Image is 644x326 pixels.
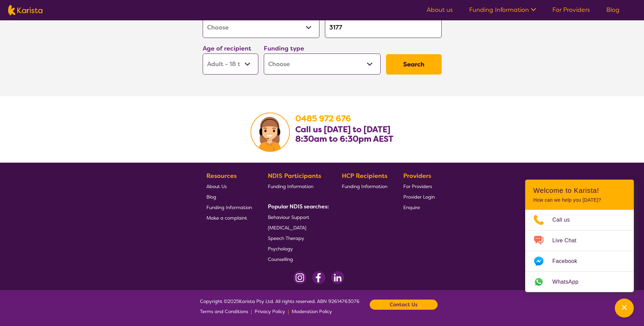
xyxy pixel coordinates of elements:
[268,233,326,243] a: Speech Therapy
[525,210,634,292] ul: Choose channel
[200,308,248,314] span: Terms and Conditions
[206,202,252,212] a: Funding Information
[390,300,418,310] b: Contact Us
[403,172,431,180] b: Providers
[268,203,329,210] b: Popular NDIS searches:
[342,183,387,189] span: Funding Information
[325,17,442,38] input: Type
[268,181,326,191] a: Funding Information
[268,254,326,264] a: Counselling
[268,243,326,254] a: Psychology
[255,308,285,314] span: Privacy Policy
[206,215,247,221] span: Make a complaint
[288,306,289,317] p: |
[331,271,344,284] img: LinkedIn
[386,54,442,75] button: Search
[251,306,252,317] p: |
[206,191,252,202] a: Blog
[295,113,351,124] a: 0485 972 676
[615,299,634,318] button: Channel Menu
[206,204,252,210] span: Funding Information
[525,272,634,292] a: Web link opens in a new tab.
[268,246,293,252] span: Psychology
[342,181,387,191] a: Funding Information
[403,183,432,189] span: For Providers
[403,194,435,200] span: Provider Login
[251,113,290,152] img: Karista Client Service
[403,181,435,191] a: For Providers
[268,214,309,220] span: Behaviour Support
[206,183,227,189] span: About Us
[469,6,536,14] a: Funding Information
[295,134,393,144] b: 8:30am to 6:30pm AEST
[552,277,587,287] span: WhatsApp
[342,172,387,180] b: HCP Recipients
[295,124,390,135] b: Call us [DATE] to [DATE]
[293,271,307,284] img: Instagram
[200,296,360,317] span: Copyright © 2025 Karista Pty Ltd. All rights reserved. ABN 92614763076
[264,44,304,53] label: Funding type
[552,256,585,266] span: Facebook
[533,186,626,195] h2: Welcome to Karista!
[552,215,578,225] span: Call us
[533,197,626,203] p: How can we help you [DATE]?
[206,181,252,191] a: About Us
[206,172,237,180] b: Resources
[292,308,332,314] span: Moderation Policy
[268,183,313,189] span: Funding Information
[403,204,420,210] span: Enquire
[403,191,435,202] a: Provider Login
[8,5,42,15] img: Karista logo
[268,256,293,262] span: Counselling
[427,6,453,14] a: About us
[255,306,285,317] a: Privacy Policy
[312,271,326,284] img: Facebook
[268,225,306,231] span: [MEDICAL_DATA]
[206,212,252,223] a: Make a complaint
[606,6,620,14] a: Blog
[203,44,251,53] label: Age of recipient
[403,202,435,212] a: Enquire
[206,194,216,200] span: Blog
[268,212,326,222] a: Behaviour Support
[525,180,634,292] div: Channel Menu
[268,172,321,180] b: NDIS Participants
[552,236,585,246] span: Live Chat
[200,306,248,317] a: Terms and Conditions
[552,6,590,14] a: For Providers
[268,222,326,233] a: [MEDICAL_DATA]
[268,235,304,241] span: Speech Therapy
[292,306,332,317] a: Moderation Policy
